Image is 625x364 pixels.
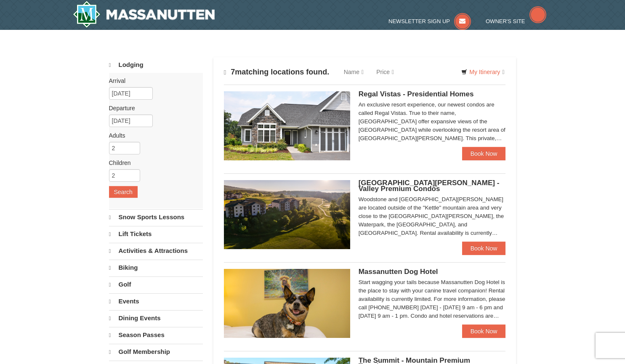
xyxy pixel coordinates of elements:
[109,293,203,309] a: Events
[109,260,203,276] a: Biking
[338,64,370,80] a: Name
[224,91,350,160] img: 19218991-1-902409a9.jpg
[456,66,510,78] a: My Itinerary
[109,57,203,73] a: Lodging
[388,18,450,24] span: Newsletter Sign Up
[109,243,203,259] a: Activities & Attractions
[73,1,215,28] a: Massanutten Resort
[359,195,506,237] div: Woodstone and [GEOGRAPHIC_DATA][PERSON_NAME] are located outside of the "Kettle" mountain area an...
[462,324,506,338] a: Book Now
[109,276,203,292] a: Golf
[109,104,197,112] label: Departure
[388,18,471,24] a: Newsletter Sign Up
[224,68,330,77] h4: matching locations found.
[109,77,197,85] label: Arrival
[486,18,546,24] a: Owner's Site
[359,90,474,98] span: Regal Vistas - Presidential Homes
[109,209,203,225] a: Snow Sports Lessons
[109,186,138,198] button: Search
[359,179,500,193] span: [GEOGRAPHIC_DATA][PERSON_NAME] - Valley Premium Condos
[109,159,197,167] label: Children
[109,131,197,140] label: Adults
[73,1,215,28] img: Massanutten Resort Logo
[359,101,506,143] div: An exclusive resort experience, our newest condos are called Regal Vistas. True to their name, [G...
[462,147,506,160] a: Book Now
[224,269,350,338] img: 27428181-5-81c892a3.jpg
[109,344,203,360] a: Golf Membership
[486,18,525,24] span: Owner's Site
[109,226,203,242] a: Lift Tickets
[359,278,506,320] div: Start wagging your tails because Massanutten Dog Hotel is the place to stay with your canine trav...
[109,327,203,343] a: Season Passes
[231,68,235,76] span: 7
[370,64,400,80] a: Price
[109,310,203,326] a: Dining Events
[224,180,350,249] img: 19219041-4-ec11c166.jpg
[462,242,506,255] a: Book Now
[359,268,438,276] span: Massanutten Dog Hotel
